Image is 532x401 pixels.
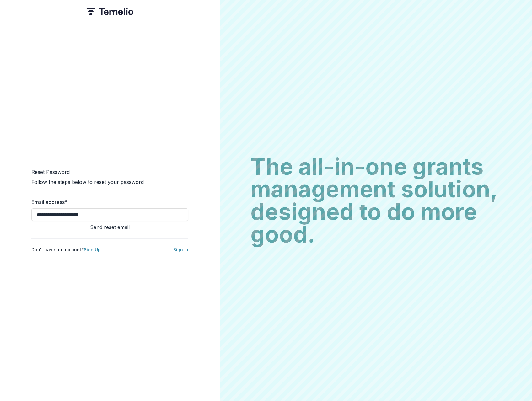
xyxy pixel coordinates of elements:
h1: Reset Password [31,168,188,176]
button: Send reset email [31,223,188,231]
h2: Follow the steps below to reset your password [31,178,188,186]
a: Sign In [173,247,188,252]
label: Email address [31,198,185,206]
img: Temelio [86,8,133,15]
p: Don't have an account? [31,246,101,253]
a: Sign Up [84,247,101,252]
